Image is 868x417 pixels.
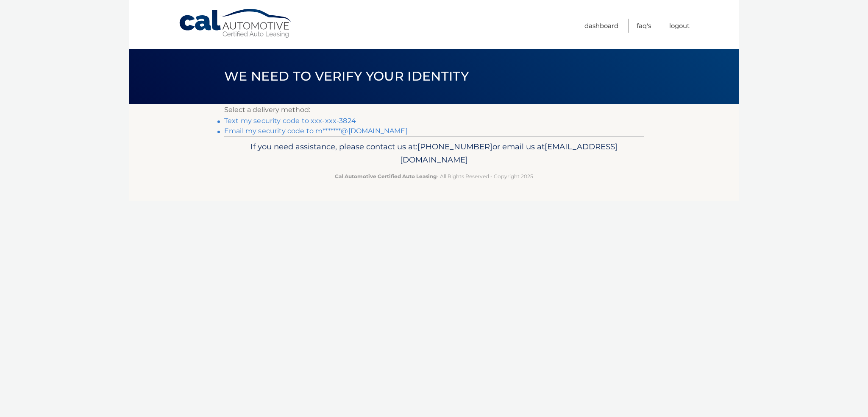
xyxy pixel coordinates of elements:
a: Text my security code to xxx-xxx-3824 [224,117,356,125]
p: - All Rights Reserved - Copyright 2025 [230,172,638,181]
a: FAQ's [637,19,651,33]
a: Logout [669,19,690,33]
strong: Cal Automotive Certified Auto Leasing [335,173,437,179]
p: If you need assistance, please contact us at: or email us at [230,140,638,167]
a: Email my security code to m*******@[DOMAIN_NAME] [224,127,408,135]
span: We need to verify your identity [224,68,469,84]
a: Cal Automotive [178,8,293,39]
span: [PHONE_NUMBER] [417,142,492,151]
a: Dashboard [584,19,618,33]
p: Select a delivery method: [224,104,644,116]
